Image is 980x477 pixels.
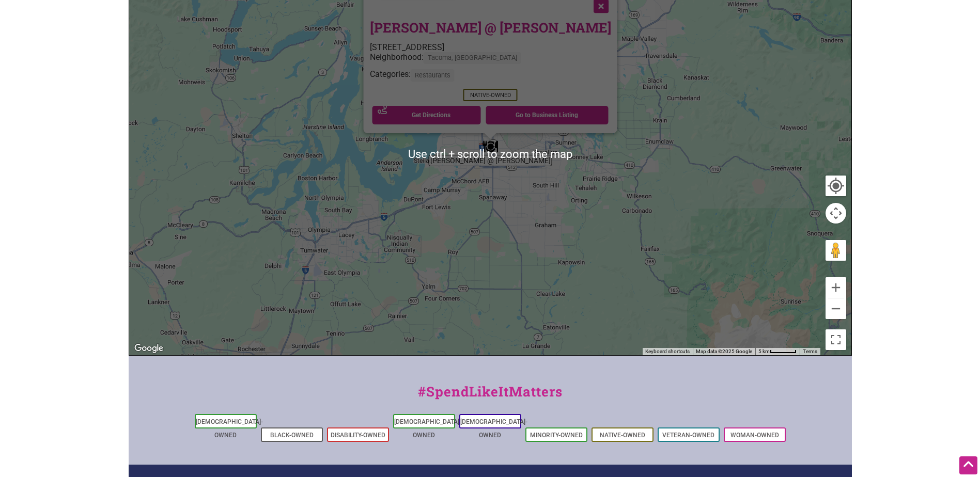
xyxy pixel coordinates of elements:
a: [PERSON_NAME] @ [PERSON_NAME] [369,19,611,36]
a: Disability-Owned [331,432,385,439]
img: Google [132,342,166,355]
a: [DEMOGRAPHIC_DATA]-Owned [460,418,527,439]
button: Your Location [826,176,846,196]
a: Black-Owned [270,432,314,439]
a: Native-Owned [600,432,645,439]
button: Drag Pegman onto the map to open Street View [826,240,846,261]
a: Minority-Owned [530,432,583,439]
button: Keyboard shortcuts [645,348,690,355]
span: Map data ©2025 Google [696,348,752,354]
a: Get Directions [372,106,480,124]
div: #SpendLikeItMatters [129,381,852,412]
div: [STREET_ADDRESS] [369,42,611,52]
button: Zoom in [826,277,846,298]
button: Zoom out [826,298,846,319]
button: Map camera controls [826,203,846,224]
div: Tibbitts @ Fern Hill [478,135,502,158]
a: Go to Business Listing [486,106,609,124]
a: Terms (opens in new tab) [803,348,817,354]
a: Veteran-Owned [662,432,714,439]
button: Map Scale: 5 km per 48 pixels [755,348,800,355]
div: Scroll Back to Top [959,456,977,474]
a: Woman-Owned [730,432,779,439]
div: Categories: [369,70,611,87]
div: Neighborhood: [369,52,611,69]
span: 5 km [758,348,770,354]
span: Restaurants [410,70,454,82]
span: Native-Owned [463,89,517,101]
span: Tacoma, [GEOGRAPHIC_DATA] [423,52,521,64]
button: Toggle fullscreen view [825,329,846,351]
a: [DEMOGRAPHIC_DATA]-Owned [196,418,263,439]
a: Open this area in Google Maps (opens a new window) [132,342,166,355]
a: [DEMOGRAPHIC_DATA]-Owned [394,418,461,439]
